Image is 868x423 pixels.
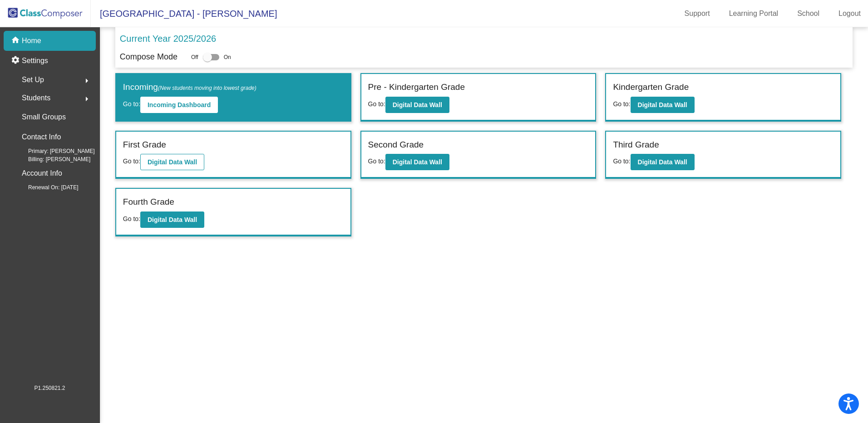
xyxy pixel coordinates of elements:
b: Digital Data Wall [393,158,442,166]
span: Set Up [22,74,44,86]
p: Home [22,35,41,46]
span: Go to: [613,157,630,165]
span: Primary: [PERSON_NAME] [14,147,95,155]
p: Settings [22,55,48,66]
label: First Grade [123,138,166,152]
p: Contact Info [22,131,61,143]
a: Learning Portal [722,6,786,21]
button: Digital Data Wall [385,154,449,170]
b: Digital Data Wall [638,101,687,108]
label: Fourth Grade [123,196,174,209]
p: Small Groups [22,111,66,123]
span: Students [22,92,50,104]
mat-icon: home [11,35,22,46]
span: Go to: [123,157,140,165]
button: Digital Data Wall [140,211,204,228]
span: [GEOGRAPHIC_DATA] - [PERSON_NAME] [91,6,277,21]
span: Billing: [PERSON_NAME] [14,155,90,163]
mat-icon: settings [11,55,22,66]
a: School [790,6,827,21]
span: Renewal On: [DATE] [14,183,78,192]
b: Digital Data Wall [638,158,687,166]
span: Off [191,53,198,61]
b: Digital Data Wall [148,216,197,223]
button: Digital Data Wall [631,154,695,170]
p: Compose Mode [120,51,178,63]
button: Incoming Dashboard [140,97,218,113]
b: Digital Data Wall [393,101,442,108]
p: Account Info [22,167,62,180]
span: Go to: [123,215,140,222]
label: Pre - Kindergarten Grade [368,81,465,94]
label: Second Grade [368,138,424,152]
label: Third Grade [613,138,659,152]
button: Digital Data Wall [140,154,204,170]
mat-icon: arrow_right [81,75,92,86]
a: Support [677,6,717,21]
span: Go to: [368,100,385,108]
span: (New students moving into lowest grade) [158,85,256,91]
a: Logout [831,6,868,21]
span: On [224,53,231,61]
span: Go to: [368,157,385,165]
span: Go to: [123,100,140,108]
b: Digital Data Wall [148,158,197,166]
b: Incoming Dashboard [148,101,211,108]
button: Digital Data Wall [385,97,449,113]
button: Digital Data Wall [631,97,695,113]
p: Current Year 2025/2026 [120,32,216,45]
label: Kindergarten Grade [613,81,689,94]
label: Incoming [123,81,256,94]
mat-icon: arrow_right [81,93,92,104]
span: Go to: [613,100,630,108]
